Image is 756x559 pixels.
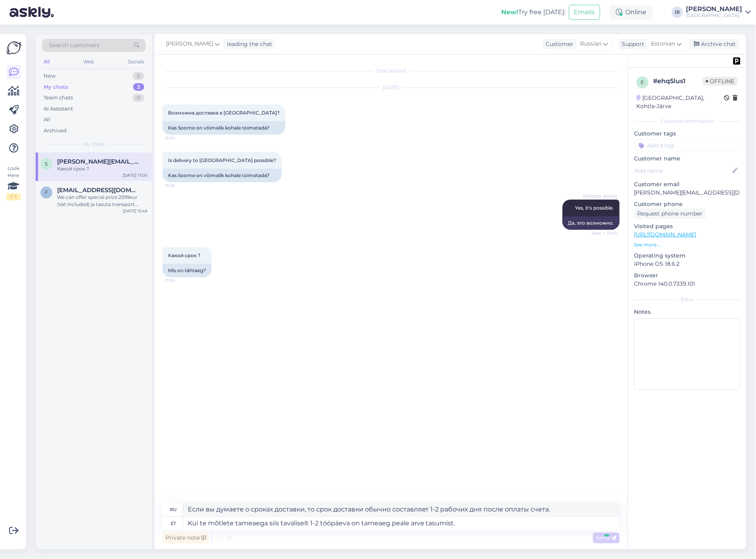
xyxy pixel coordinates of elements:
div: [DATE] 15:46 [123,208,147,214]
div: Какой срок ? [57,165,147,172]
div: My chats [44,83,68,91]
img: Askly Logo [6,40,21,55]
span: Возможна доставка в [GEOGRAPHIC_DATA]? [168,110,280,116]
p: Notes [634,308,740,316]
p: Browser [634,271,740,280]
div: IR [672,7,683,18]
input: Add name [635,166,731,175]
a: [PERSON_NAME][GEOGRAPHIC_DATA] [686,6,751,19]
p: Customer tags [634,130,740,138]
div: [GEOGRAPHIC_DATA], Kohtla-Järve [637,94,724,111]
div: All [44,116,50,124]
span: [PERSON_NAME] [583,193,617,199]
div: We can offer special price 2599eur (Vat included) ja tasuta transport ukseni [57,194,147,208]
div: Customer [543,40,574,48]
span: Yes, it's possible. [575,205,614,211]
span: Какой срок ? [168,252,200,258]
div: Support [619,40,645,48]
span: Offline [703,77,738,86]
span: s [45,161,48,167]
div: leading the chat [224,40,272,48]
div: Archive chat [689,39,739,50]
img: pd [733,57,741,65]
span: fortevar@gmail.com [57,187,139,194]
a: [URL][DOMAIN_NAME] [634,231,697,238]
span: 15:28 [165,183,195,189]
span: Search customers [49,41,99,50]
div: Kas Soome on võimalik kohale toimetada? [162,169,282,182]
div: Team chats [44,94,73,102]
div: 0 [133,94,144,102]
div: Web [82,57,96,67]
p: [PERSON_NAME][EMAIL_ADDRESS][DOMAIN_NAME] [634,189,740,197]
p: Customer phone [634,200,740,208]
span: sergey.makaryan@axs.eu [57,158,139,165]
div: 0 [133,72,144,80]
span: f [45,189,48,195]
div: Archived [44,127,67,135]
div: All [42,57,51,67]
span: Estonian [651,40,676,48]
p: Customer name [634,155,740,163]
div: New [44,72,55,80]
div: [DATE] 17:05 [123,172,147,178]
div: 1 / 3 [6,193,21,200]
input: Add a tag [634,139,740,151]
p: Chrome 140.0.7339.101 [634,280,740,288]
div: 2 [133,83,144,91]
button: Emails [569,5,600,20]
p: Customer email [634,180,740,189]
div: [PERSON_NAME] [686,6,743,12]
span: e [641,79,644,85]
div: Online [610,5,653,19]
span: Russian [580,40,602,48]
p: iPhone OS 18.6.2 [634,260,740,268]
span: My chats [83,141,105,148]
div: Look Here [6,165,21,200]
div: AI Assistant [44,105,73,113]
div: Extra [634,296,740,303]
div: Chat started [162,67,620,74]
div: # ehq5lus1 [653,76,703,86]
span: 15:20 [165,135,195,141]
b: New! [502,8,519,16]
div: Mis on tähtaeg? [162,264,212,277]
span: 17:05 [165,278,195,284]
span: Is delivery to [GEOGRAPHIC_DATA] possible? [168,157,276,163]
div: Socials [126,57,146,67]
p: See more ... [634,241,740,248]
div: Kas Soome on võimalik kohale toimetada? [162,121,285,135]
p: Visited pages [634,222,740,231]
p: Operating system [634,252,740,260]
span: [PERSON_NAME] [166,40,213,48]
div: Try free [DATE]: [502,8,566,17]
div: [GEOGRAPHIC_DATA] [686,12,743,19]
span: Seen ✓ 15:43 [588,230,617,236]
div: [DATE] [162,84,620,91]
div: Да, это возможно. [563,216,620,230]
div: Request phone number [634,208,706,219]
div: Customer information [634,118,740,125]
